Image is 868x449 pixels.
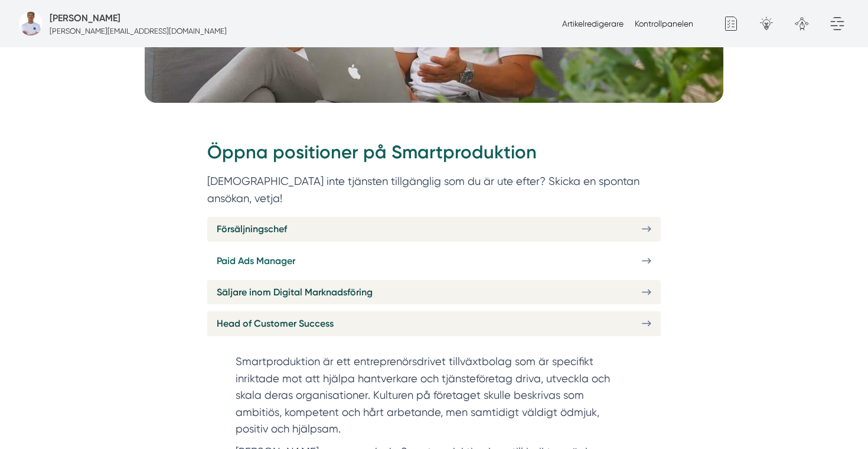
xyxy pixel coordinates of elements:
a: Säljare inom Digital Marknadsföring [207,280,661,304]
a: Artikelredigerare [562,19,624,28]
h2: Öppna positioner på Smartproduktion [207,139,661,173]
span: Säljare inom Digital Marknadsföring [217,285,373,300]
a: Paid Ads Manager [207,249,661,273]
span: Head of Customer Success [217,316,334,331]
a: Försäljningschef [207,217,661,241]
img: foretagsbild-pa-smartproduktion-en-webbyraer-i-dalarnas-lan.png [19,12,43,35]
span: Försäljningschef [217,222,287,236]
h5: Administratör [50,11,120,25]
p: [PERSON_NAME][EMAIL_ADDRESS][DOMAIN_NAME] [50,25,227,37]
section: Smartproduktion är ett entreprenörsdrivet tillväxtbolag som är specifikt inriktade mot att hjälpa... [236,353,632,443]
p: [DEMOGRAPHIC_DATA] inte tjänsten tillgänglig som du är ute efter? Skicka en spontan ansökan, vetja! [207,173,661,207]
a: Kontrollpanelen [635,19,693,28]
a: Head of Customer Success [207,311,661,336]
span: Paid Ads Manager [217,253,295,268]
